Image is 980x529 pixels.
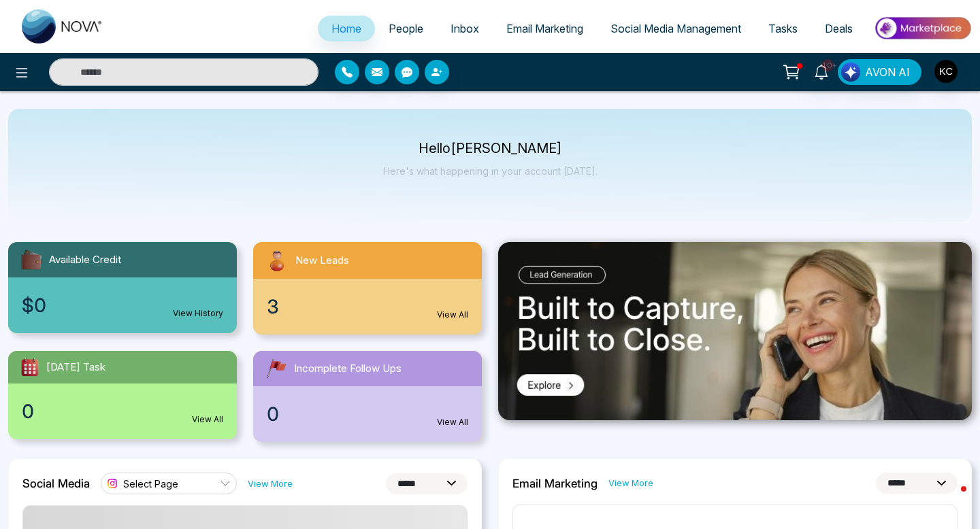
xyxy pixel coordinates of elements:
[173,307,223,320] a: View History
[245,242,490,335] a: New Leads3View All
[768,22,798,35] span: Tasks
[437,16,493,41] a: Inbox
[22,397,34,426] span: 0
[755,16,811,41] a: Tasks
[389,22,423,35] span: People
[49,252,121,268] span: Available Credit
[295,253,349,269] span: New Leads
[192,413,223,426] a: View All
[22,477,90,490] h2: Social Media
[123,477,178,490] span: Select Page
[865,64,910,80] span: AVON AI
[19,356,41,378] img: todayTask.svg
[498,242,972,420] img: .
[264,356,289,381] img: followUps.svg
[506,22,583,35] span: Email Marketing
[264,248,290,273] img: newLeads.svg
[821,59,834,71] span: 10+
[437,309,468,321] a: View All
[22,10,103,44] img: Nova CRM Logo
[383,143,598,154] p: Hello [PERSON_NAME]
[512,477,598,490] h2: Email Marketing
[841,63,860,82] img: Lead Flow
[267,292,279,321] span: 3
[318,16,375,41] a: Home
[873,13,972,44] img: Market-place.gif
[105,477,119,490] img: instagram
[608,477,653,490] a: View More
[610,22,741,35] span: Social Media Management
[331,22,361,35] span: Home
[267,400,279,428] span: 0
[248,477,293,490] a: View More
[825,22,853,35] span: Deals
[22,291,46,320] span: $0
[383,165,598,177] p: Here's what happening in your account [DATE].
[245,351,490,442] a: Incomplete Follow Ups0View All
[805,59,838,83] a: 10+
[375,16,437,41] a: People
[493,16,597,41] a: Email Marketing
[934,60,958,83] img: User Avatar
[437,416,468,428] a: View All
[46,360,105,375] span: [DATE] Task
[811,16,866,41] a: Deals
[838,59,921,85] button: AVON AI
[294,361,402,377] span: Incomplete Follow Ups
[934,483,966,515] iframe: Intercom live chat
[597,16,755,41] a: Social Media Management
[451,22,479,35] span: Inbox
[19,248,44,272] img: availableCredit.svg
